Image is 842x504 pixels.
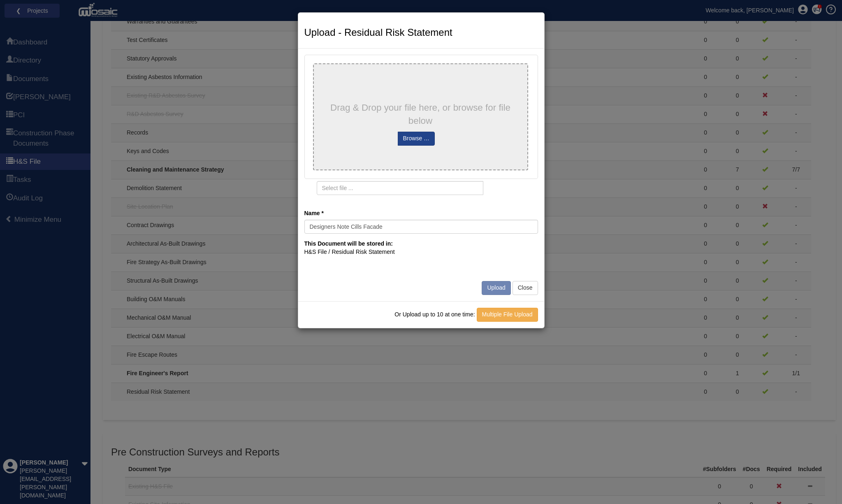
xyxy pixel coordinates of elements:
[304,209,324,218] label: Name
[316,66,525,163] div: Drag & Drop your file here, or browse for file below
[807,467,836,498] iframe: Chat
[394,311,475,318] span: Or Upload up to 10 at one time:
[304,27,538,38] h3: Upload - Residual Risk Statement
[477,308,538,322] a: Multiple File Upload
[482,281,510,295] button: Upload
[304,240,393,247] span: This Document will be stored in:
[304,249,395,255] span: H&S File / Residual Risk Statement
[317,181,483,195] input: Select file ...
[513,281,538,295] button: Close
